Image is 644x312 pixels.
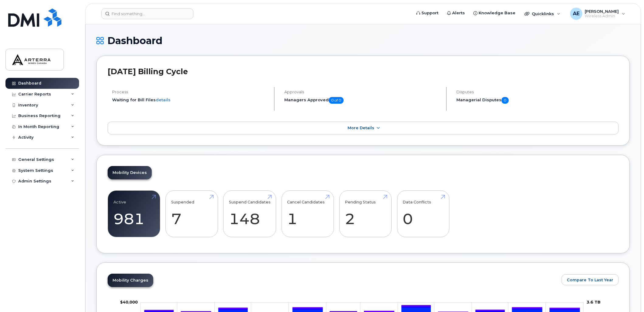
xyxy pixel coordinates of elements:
[567,277,613,283] span: Compare To Last Year
[587,300,601,305] tspan: 3.6 TB
[108,166,152,179] a: Mobility Devices
[456,97,618,104] h5: Managerial Disputes
[96,35,630,46] h1: Dashboard
[112,97,269,103] li: Waiting for Bill Files
[284,97,441,104] h5: Managers Approved
[113,194,154,234] a: Active 981
[456,90,618,94] h4: Disputes
[284,90,441,94] h4: Approvals
[348,126,374,130] span: More Details
[345,194,386,234] a: Pending Status 2
[329,97,344,104] span: 0 of 0
[171,194,212,234] a: Suspended 7
[287,194,328,234] a: Cancel Candidates 1
[120,300,138,305] tspan: $40,000
[562,274,618,285] button: Compare To Last Year
[403,194,444,234] a: Data Conflicts 0
[108,274,153,287] a: Mobility Charges
[156,97,171,102] a: details
[501,97,509,104] span: 0
[229,194,271,234] a: Suspend Candidates 148
[108,67,618,76] h2: [DATE] Billing Cycle
[120,300,138,305] g: $0
[112,90,269,94] h4: Process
